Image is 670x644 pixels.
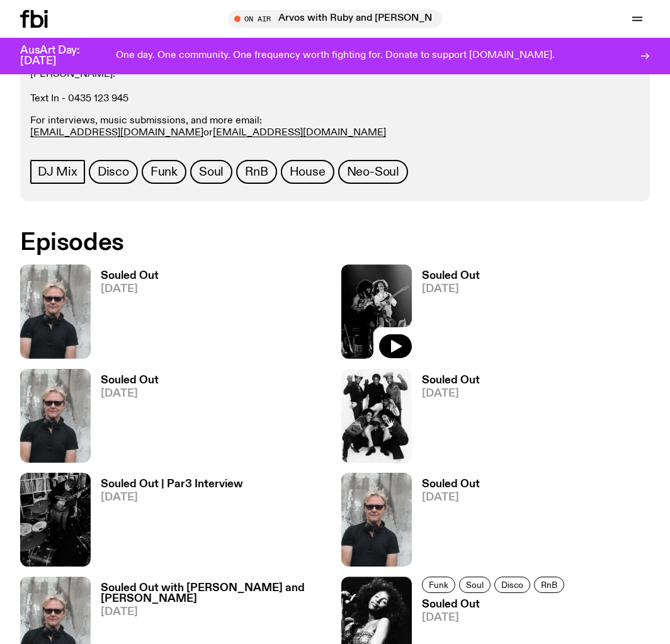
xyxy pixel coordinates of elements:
[101,375,159,386] h3: Souled Out
[422,388,480,399] span: [DATE]
[101,583,329,604] h3: Souled Out with [PERSON_NAME] and [PERSON_NAME]
[89,160,138,184] a: Disco
[30,128,203,138] a: [EMAIL_ADDRESS][DOMAIN_NAME]
[429,580,448,590] span: Funk
[422,479,480,490] h3: Souled Out
[290,165,326,179] span: House
[38,165,77,179] span: DJ Mix
[91,375,159,463] a: Souled Out[DATE]
[101,479,243,490] h3: Souled Out | Par3 Interview
[338,160,408,184] a: Neo-Soul
[466,580,484,590] span: Soul
[422,613,568,623] span: [DATE]
[101,271,159,281] h3: Souled Out
[501,580,523,590] span: Disco
[213,128,386,138] a: [EMAIL_ADDRESS][DOMAIN_NAME]
[20,369,91,463] img: Stephen looks directly at the camera, wearing a black tee, black sunglasses and headphones around...
[91,479,243,567] a: Souled Out | Par3 Interview[DATE]
[412,375,480,463] a: Souled Out[DATE]
[281,160,334,184] a: House
[494,577,530,593] a: Disco
[101,607,329,618] span: [DATE]
[412,271,480,358] a: Souled Out[DATE]
[422,271,480,281] h3: Souled Out
[412,479,480,567] a: Souled Out[DATE]
[98,165,129,179] span: Disco
[459,577,491,593] a: Soul
[101,492,243,503] span: [DATE]
[341,473,412,567] img: Stephen looks directly at the camera, wearing a black tee, black sunglasses and headphones around...
[236,160,276,184] a: RnB
[245,165,268,179] span: RnB
[101,284,159,295] span: [DATE]
[20,232,436,254] h2: Episodes
[534,577,564,593] a: RnB
[541,580,557,590] span: RnB
[30,160,85,184] a: DJ Mix
[20,45,101,67] h3: AusArt Day: [DATE]
[228,10,442,28] button: On AirArvos with Ruby and [PERSON_NAME]
[150,165,178,179] span: Funk
[199,165,224,179] span: Soul
[422,375,480,386] h3: Souled Out
[30,115,436,139] p: For interviews, music submissions, and more email: or
[422,492,480,503] span: [DATE]
[142,160,186,184] a: Funk
[190,160,232,184] a: Soul
[30,57,436,105] p: New and old gems of disco, soul, funk and groove. With the one and only [PERSON_NAME]. Text In - ...
[422,599,568,610] h3: Souled Out
[347,165,399,179] span: Neo-Soul
[101,388,159,399] span: [DATE]
[20,264,91,358] img: Stephen looks directly at the camera, wearing a black tee, black sunglasses and headphones around...
[422,284,480,295] span: [DATE]
[422,577,455,593] a: Funk
[116,50,555,62] p: One day. One community. One frequency worth fighting for. Donate to support [DOMAIN_NAME].
[91,271,159,358] a: Souled Out[DATE]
